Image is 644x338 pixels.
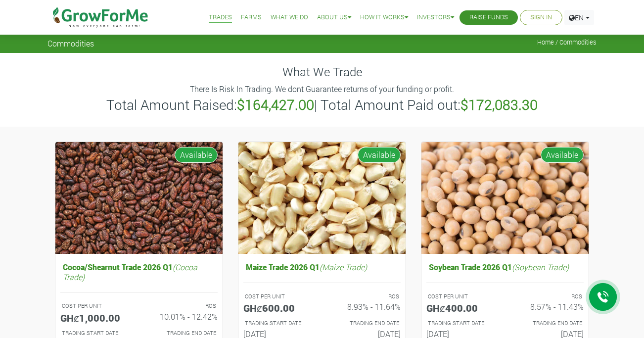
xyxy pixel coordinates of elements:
h3: Total Amount Raised: | Total Amount Paid out: [49,97,595,113]
h6: 8.57% - 11.43% [512,302,584,311]
h6: 8.93% - 11.64% [329,302,401,311]
h5: GHȼ400.00 [426,302,498,314]
a: EN [564,10,594,25]
p: ROS [148,302,216,310]
a: Raise Funds [469,12,508,23]
a: Farms [241,12,262,23]
a: Sign In [530,12,552,23]
p: COST PER UNIT [245,292,313,301]
h6: 10.01% - 12.42% [146,312,218,321]
p: COST PER UNIT [62,302,130,310]
p: ROS [331,292,399,301]
p: There Is Risk In Trading. We dont Guarantee returns of your funding or profit. [49,83,595,95]
p: Estimated Trading End Date [514,319,582,328]
b: $164,427.00 [237,96,314,114]
img: growforme image [55,142,223,254]
i: (Cocoa Trade) [63,262,197,282]
a: About Us [317,12,351,23]
span: Available [541,147,584,163]
h5: Soybean Trade 2026 Q1 [426,260,584,274]
span: Commodities [47,39,94,48]
i: (Soybean Trade) [512,262,569,272]
p: Estimated Trading Start Date [428,319,496,328]
span: Home / Commodities [537,39,597,46]
p: COST PER UNIT [428,292,496,301]
i: (Maize Trade) [320,262,367,272]
img: growforme image [421,142,589,254]
span: Available [175,147,218,163]
p: Estimated Trading Start Date [62,329,130,338]
a: What We Do [271,12,308,23]
a: Investors [417,12,454,23]
h5: GHȼ600.00 [243,302,315,314]
span: Available [358,147,401,163]
b: $172,083.30 [460,96,538,114]
h5: GHȼ1,000.00 [60,312,132,324]
h5: Maize Trade 2026 Q1 [243,260,401,274]
a: How it Works [360,12,408,23]
img: growforme image [238,142,406,254]
p: Estimated Trading End Date [331,319,399,328]
a: Trades [209,12,232,23]
h4: What We Trade [47,65,597,79]
p: ROS [514,292,582,301]
p: Estimated Trading End Date [148,329,216,338]
h5: Cocoa/Shearnut Trade 2026 Q1 [60,260,218,284]
p: Estimated Trading Start Date [245,319,313,328]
